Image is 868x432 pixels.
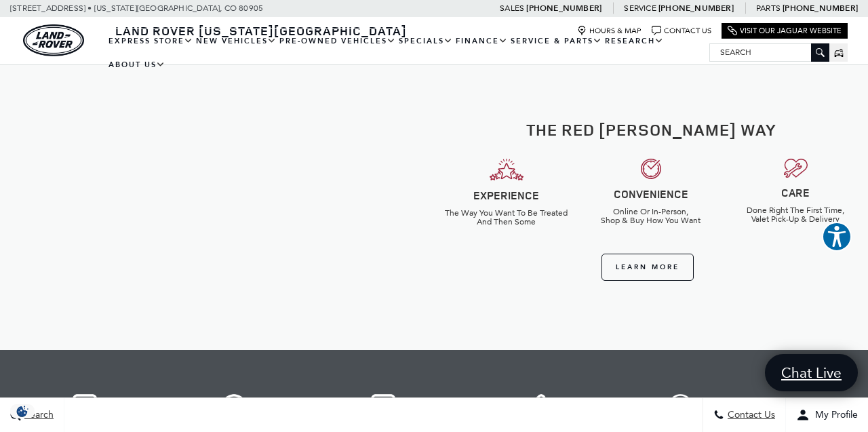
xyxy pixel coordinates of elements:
[724,410,775,421] span: Contact Us
[710,44,829,60] input: Search
[473,188,539,203] strong: EXPERIENCE
[765,354,858,391] a: Chat Live
[822,222,852,252] button: Explore your accessibility options
[278,29,397,53] a: Pre-Owned Vehicles
[107,22,415,39] a: Land Rover [US_STATE][GEOGRAPHIC_DATA]
[786,398,868,432] button: Open user profile menu
[195,29,278,53] a: New Vehicles
[589,208,713,225] h6: Online Or In-Person, Shop & Buy How You Want
[397,29,454,53] a: Specials
[519,394,546,421] img: cta-icon-financing
[781,185,810,200] strong: CARE
[822,222,852,254] aside: Accessibility Help Desk
[10,3,263,13] a: [STREET_ADDRESS] • [US_STATE][GEOGRAPHIC_DATA], CO 80905
[774,364,848,382] span: Chat Live
[220,394,248,421] img: cta-icon-usedvehicles
[601,254,694,281] a: Learn More
[810,410,858,421] span: My Profile
[509,29,604,53] a: Service & Parts
[107,53,167,77] a: About Us
[71,394,98,421] img: cta-icon-newvehicles
[500,3,524,13] span: Sales
[728,26,842,36] a: Visit Our Jaguar Website
[668,394,695,421] img: Value Trade
[23,24,84,56] img: Land Rover
[734,206,858,224] h6: Done Right The First Time, Valet Pick-Up & Delivery
[7,404,38,418] div: Privacy Settings
[23,24,84,56] a: land-rover
[624,3,656,13] span: Service
[454,29,509,53] a: Finance
[107,29,195,53] a: EXPRESS STORE
[604,29,665,53] a: Research
[78,125,356,282] iframe: YouTube video player
[658,3,734,14] a: [PHONE_NUMBER]
[444,121,858,138] h2: The Red [PERSON_NAME] Way
[444,209,568,227] h6: The Way You Want To Be Treated And Then Some
[115,22,407,39] span: Land Rover [US_STATE][GEOGRAPHIC_DATA]
[614,186,688,201] strong: CONVENIENCE
[652,26,711,36] a: Contact Us
[526,3,601,14] a: [PHONE_NUMBER]
[107,29,709,77] nav: Main Navigation
[783,3,858,14] a: [PHONE_NUMBER]
[577,26,642,36] a: Hours & Map
[756,3,781,13] span: Parts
